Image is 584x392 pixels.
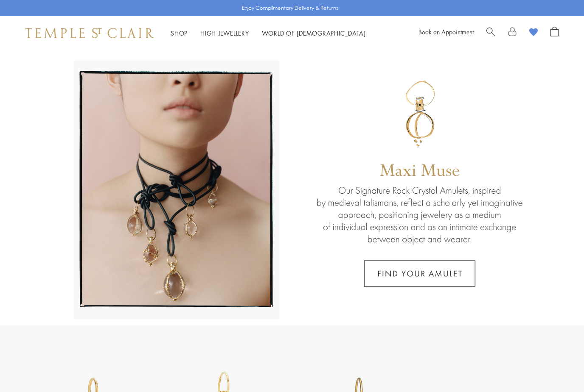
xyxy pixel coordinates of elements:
[418,28,474,36] a: Book an Appointment
[25,28,154,38] img: Temple St. Clair
[171,29,188,37] a: ShopShop
[529,27,538,39] a: View Wishlist
[171,28,366,39] nav: Main navigation
[542,352,576,384] iframe: Gorgias live chat messenger
[550,27,559,39] a: Open Shopping Bag
[486,27,495,39] a: Search
[200,29,249,37] a: High JewelleryHigh Jewellery
[262,29,366,37] a: World of [DEMOGRAPHIC_DATA]World of [DEMOGRAPHIC_DATA]
[242,4,338,12] p: Enjoy Complimentary Delivery & Returns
